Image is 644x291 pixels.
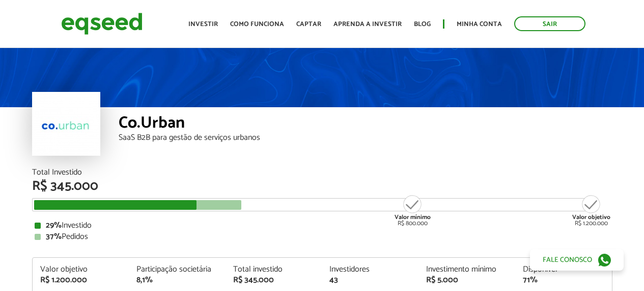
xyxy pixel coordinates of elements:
a: Investir [188,21,218,28]
a: Fale conosco [530,249,624,271]
strong: Valor objetivo [572,212,610,222]
div: Investidores [329,265,411,274]
a: Minha conta [457,21,502,28]
div: R$ 1.200.000 [572,194,610,227]
strong: Valor mínimo [395,212,431,222]
div: 71% [523,276,604,284]
a: Captar [296,21,321,28]
div: Total investido [233,265,315,274]
div: Total Investido [32,168,612,177]
a: Sair [514,16,585,31]
div: Valor objetivo [40,265,122,274]
div: 43 [329,276,411,284]
a: Aprenda a investir [333,21,402,28]
div: Participação societária [136,265,218,274]
div: Co.Urban [119,115,612,134]
div: SaaS B2B para gestão de serviços urbanos [119,134,612,142]
div: 8,1% [136,276,218,284]
div: R$ 5.000 [426,276,508,284]
div: R$ 1.200.000 [40,276,122,284]
a: Como funciona [230,21,284,28]
strong: 37% [46,230,62,244]
div: R$ 800.000 [394,194,432,227]
div: Investimento mínimo [426,265,508,274]
a: Blog [414,21,431,28]
div: Investido [35,222,610,230]
strong: 29% [46,219,62,232]
img: EqSeed [61,10,143,37]
div: R$ 345.000 [32,180,612,193]
div: R$ 345.000 [233,276,315,284]
div: Pedidos [35,233,610,241]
